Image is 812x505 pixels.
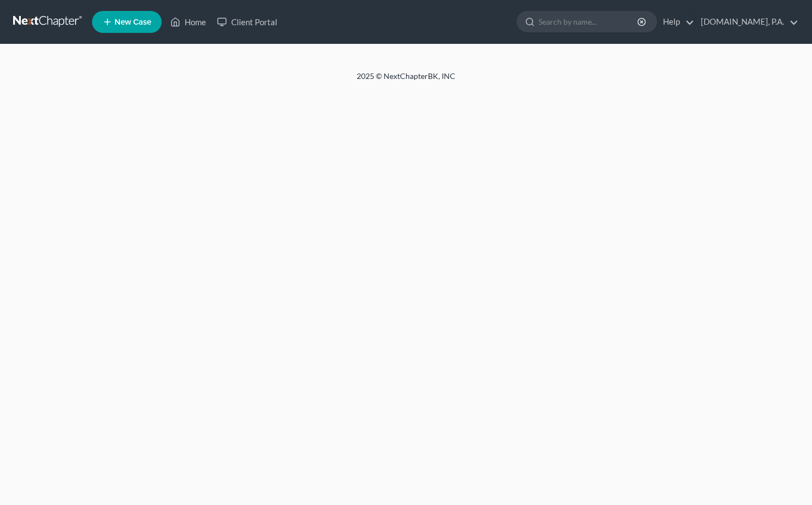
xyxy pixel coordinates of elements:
[211,12,283,32] a: Client Portal
[165,12,211,32] a: Home
[115,18,151,26] span: New Case
[657,12,694,32] a: Help
[94,71,718,90] div: 2025 © NextChapterBK, INC
[695,12,798,32] a: [DOMAIN_NAME], P.A.
[539,12,639,32] input: Search by name...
